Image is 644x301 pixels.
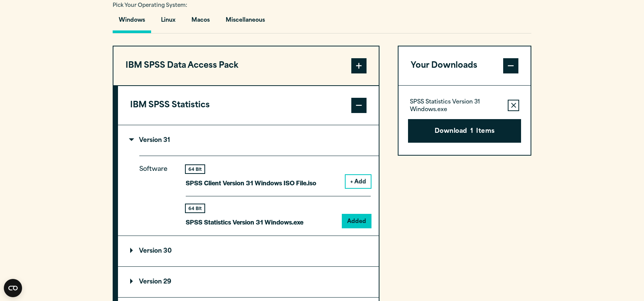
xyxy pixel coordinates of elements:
[186,204,204,212] div: 64 Bit
[186,217,303,228] p: SPSS Statistics Version 31 Windows.exe
[113,46,379,85] button: IBM SPSS Data Access Pack
[186,165,204,173] div: 64 Bit
[118,267,379,297] summary: Version 29
[470,127,473,137] span: 1
[130,137,170,143] p: Version 31
[185,11,216,33] button: Macos
[118,125,379,156] summary: Version 31
[118,86,379,125] button: IBM SPSS Statistics
[220,11,271,33] button: Miscellaneous
[4,279,22,297] button: Open CMP widget
[343,215,371,228] button: Added
[155,11,182,33] button: Linux
[118,236,379,266] summary: Version 30
[186,177,316,188] p: SPSS Client Version 31 Windows ISO File.iso
[408,119,521,143] button: Download1Items
[113,3,187,8] span: Pick Your Operating System:
[410,99,502,114] p: SPSS Statistics Version 31 Windows.exe
[346,175,371,188] button: + Add
[113,11,151,33] button: Windows
[130,279,171,285] p: Version 29
[399,46,531,85] button: Your Downloads
[399,85,531,155] div: Your Downloads
[139,164,174,221] p: Software
[130,248,172,254] p: Version 30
